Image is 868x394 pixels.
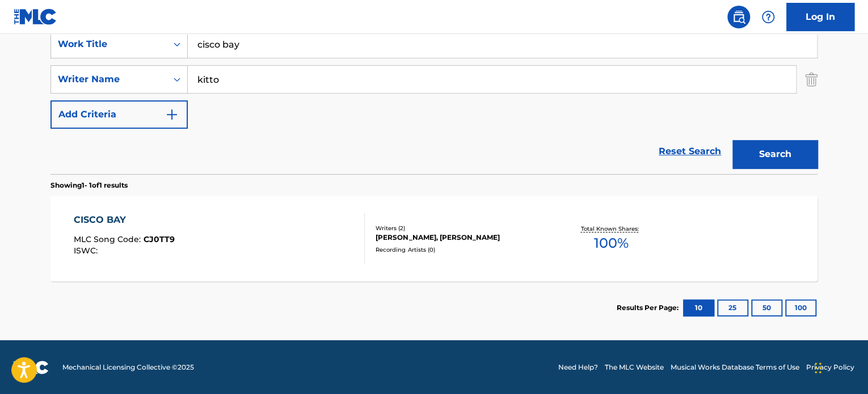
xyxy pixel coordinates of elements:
div: Writer Name [58,73,160,86]
p: Total Known Shares: [580,224,641,233]
div: Help [757,6,779,28]
a: Log In [786,3,854,31]
span: MLC Song Code : [74,234,144,244]
a: Privacy Policy [806,362,854,372]
img: help [761,10,775,24]
a: Reset Search [653,139,727,164]
p: Results Per Page: [617,303,681,313]
div: Work Title [58,37,160,51]
button: 100 [785,299,816,316]
img: 9d2ae6d4665cec9f34b9.svg [165,108,179,121]
a: The MLC Website [605,362,664,372]
a: CISCO BAYMLC Song Code:CJ0TT9ISWC:Writers (2)[PERSON_NAME], [PERSON_NAME]Recording Artists (0)Tot... [50,196,818,281]
img: logo [14,361,49,374]
span: ISWC : [74,245,100,256]
div: Drag [815,351,821,385]
button: Add Criteria [50,100,188,129]
a: Need Help? [558,362,598,372]
img: Delete Criterion [805,65,818,94]
div: Recording Artists ( 0 ) [376,245,547,254]
a: Public Search [727,6,750,28]
button: 50 [751,299,782,316]
iframe: Chat Widget [811,340,868,394]
div: [PERSON_NAME], [PERSON_NAME] [376,232,547,243]
span: 100 % [593,233,628,253]
button: 25 [717,299,748,316]
button: 10 [683,299,714,316]
form: Search Form [50,30,818,174]
button: Search [732,140,818,168]
p: Showing 1 - 1 of 1 results [50,180,128,190]
span: Mechanical Licensing Collective © 2025 [62,362,194,372]
a: Musical Works Database Terms of Use [671,362,799,372]
span: CJ0TT9 [144,234,175,244]
img: search [732,10,745,24]
img: MLC Logo [14,9,57,25]
div: Writers ( 2 ) [376,224,547,232]
div: CISCO BAY [74,213,175,227]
